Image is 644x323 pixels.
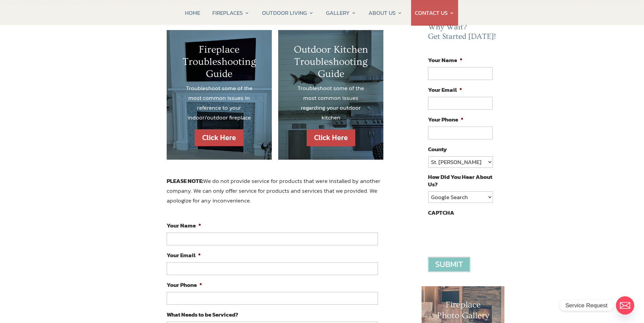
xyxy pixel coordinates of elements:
iframe: reCAPTCHA [428,220,531,246]
label: Your Phone [167,281,202,289]
strong: PLEASE NOTE: [167,177,203,185]
p: We do not provide service for products that were installed by another company. We can only offer ... [167,176,384,206]
label: Your Email [428,86,462,93]
label: Your Name [167,222,201,229]
label: How Did You Hear About Us? [428,173,492,188]
h2: Fireplace Troubleshooting Guide [180,44,258,83]
label: CAPTCHA [428,209,454,216]
p: Troubleshoot some of the most common issues regarding your outdoor kitchen [292,83,370,123]
h2: Why Wait? Get Started [DATE]! [428,23,498,45]
a: Click Here [195,129,243,146]
p: Troubleshoot some of the most common issues in reference to your indoor/outdoor fireplace [180,83,258,123]
a: Click Here [307,129,355,146]
input: Submit [428,257,470,272]
label: County [428,145,447,153]
a: Email [616,296,634,315]
label: Your Email [167,251,201,259]
label: Your Name [428,56,462,64]
label: What Needs to be Serviced? [167,311,238,318]
h2: Outdoor Kitchen Troubleshooting Guide [292,44,370,83]
label: Your Phone [428,116,463,123]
